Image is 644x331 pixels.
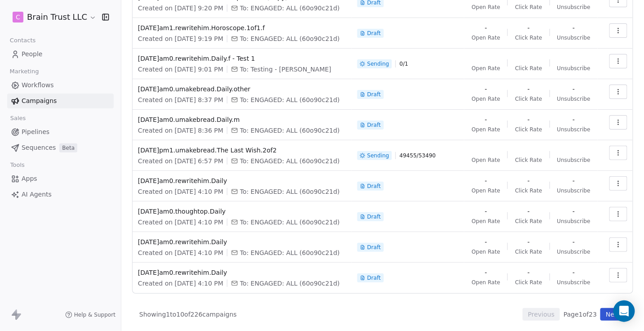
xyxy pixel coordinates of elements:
[528,115,530,124] span: -
[138,85,346,94] span: [DATE]am0.umakebread.Daily.other
[600,308,626,321] button: Next
[557,4,591,11] span: Unsubscribe
[6,158,28,172] span: Tools
[6,112,30,125] span: Sales
[27,11,87,23] span: Brain Trust LLC
[472,218,501,225] span: Open Rate
[557,157,591,164] span: Unsubscribe
[138,279,223,288] span: Created on [DATE] 4:10 PM
[7,47,114,62] a: People
[515,218,542,225] span: Click Rate
[557,218,591,225] span: Unsubscribe
[472,65,501,72] span: Open Rate
[74,311,115,318] span: Help & Support
[65,311,115,318] a: Help & Support
[240,248,340,257] span: To: ENGAGED: ALL (60o90c21d)
[557,34,591,41] span: Unsubscribe
[367,60,389,67] span: Sending
[557,279,591,286] span: Unsubscribe
[557,95,591,103] span: Unsubscribe
[7,78,114,93] a: Workflows
[528,237,530,246] span: -
[22,190,52,199] span: AI Agents
[367,91,381,98] span: Draft
[515,248,542,255] span: Click Rate
[138,207,346,216] span: [DATE]am0.thoughtop.Daily
[367,183,381,190] span: Draft
[515,4,542,11] span: Click Rate
[472,248,501,255] span: Open Rate
[485,176,487,185] span: -
[138,248,223,257] span: Created on [DATE] 4:10 PM
[472,187,501,194] span: Open Rate
[240,34,340,43] span: To: ENGAGED: ALL (60o90c21d)
[485,115,487,124] span: -
[240,157,340,165] span: To: ENGAGED: ALL (60o90c21d)
[240,4,340,13] span: To: ENGAGED: ALL (60o90c21d)
[573,207,575,216] span: -
[557,248,591,255] span: Unsubscribe
[564,310,597,319] span: Page 1 of 23
[240,187,340,196] span: To: ENGAGED: ALL (60o90c21d)
[573,23,575,32] span: -
[557,65,591,72] span: Unsubscribe
[528,85,530,94] span: -
[472,157,501,164] span: Open Rate
[557,126,591,133] span: Unsubscribe
[11,9,96,25] button: CBrain Trust LLC
[472,279,501,286] span: Open Rate
[139,310,237,319] span: Showing 1 to 10 of 226 campaigns
[573,176,575,185] span: -
[515,34,542,41] span: Click Rate
[528,268,530,277] span: -
[573,85,575,94] span: -
[138,54,346,63] span: [DATE]am0.rewritehim.Daily.f - Test 1
[138,237,346,246] span: [DATE]am0.rewritehim.Daily
[7,171,114,186] a: Apps
[240,218,340,227] span: To: ENGAGED: ALL (60o90c21d)
[515,279,542,286] span: Click Rate
[472,95,501,103] span: Open Rate
[613,300,635,322] div: Open Intercom Messenger
[138,95,223,104] span: Created on [DATE] 8:37 PM
[472,4,501,11] span: Open Rate
[485,23,487,32] span: -
[573,268,575,277] span: -
[367,152,389,159] span: Sending
[138,115,346,124] span: [DATE]am0.umakebread.Daily.m
[528,23,530,32] span: -
[138,218,223,227] span: Created on [DATE] 4:10 PM
[367,30,381,37] span: Draft
[400,60,408,67] span: 0 / 1
[6,65,43,78] span: Marketing
[400,152,436,159] span: 49455 / 53490
[523,308,560,321] button: Previous
[485,207,487,216] span: -
[138,34,223,43] span: Created on [DATE] 9:19 PM
[485,237,487,246] span: -
[472,126,501,133] span: Open Rate
[22,49,43,59] span: People
[515,157,542,164] span: Click Rate
[528,207,530,216] span: -
[515,65,542,72] span: Click Rate
[240,126,340,135] span: To: ENGAGED: ALL (60o90c21d)
[6,34,40,47] span: Contacts
[22,127,49,137] span: Pipelines
[22,174,37,183] span: Apps
[59,143,77,152] span: Beta
[240,279,340,288] span: To: ENGAGED: ALL (60o90c21d)
[22,81,54,90] span: Workflows
[22,96,57,106] span: Campaigns
[367,274,381,282] span: Draft
[7,187,114,202] a: AI Agents
[138,157,223,165] span: Created on [DATE] 6:57 PM
[515,126,542,133] span: Click Rate
[22,143,56,152] span: Sequences
[515,187,542,194] span: Click Rate
[138,4,223,13] span: Created on [DATE] 9:20 PM
[7,125,114,139] a: Pipelines
[7,140,114,155] a: SequencesBeta
[367,244,381,251] span: Draft
[240,95,340,104] span: To: ENGAGED: ALL (60o90c21d)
